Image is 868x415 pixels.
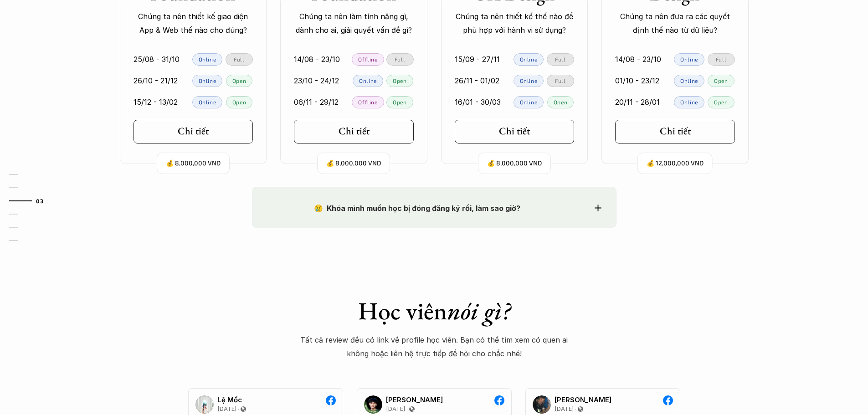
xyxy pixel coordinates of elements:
[9,195,52,206] a: 03
[199,56,216,62] p: Online
[615,95,660,109] p: 20/11 - 28/01
[555,77,565,84] p: Full
[680,56,698,62] p: Online
[358,99,377,105] p: Offline
[234,56,244,62] p: Full
[395,56,405,62] p: Full
[680,99,698,105] p: Online
[647,157,704,169] p: 💰 12,000,000 VND
[359,77,377,84] p: Online
[199,99,216,105] p: Online
[455,120,575,143] a: Chi tiết
[294,95,339,109] p: 06/11 - 29/12
[294,10,414,37] p: Chúng ta nên làm tính năng gì, dành cho ai, giải quyết vấn đề gì?
[520,77,538,84] p: Online
[166,157,221,169] p: 💰 8,000,000 VND
[339,125,370,137] h5: Chi tiết
[714,77,728,84] p: Open
[326,157,381,169] p: 💰 8,000,000 VND
[294,120,414,143] a: Chi tiết
[520,99,538,105] p: Online
[554,99,567,105] p: Open
[615,74,659,87] p: 01/10 - 23/12
[300,296,568,326] h1: Học viên
[199,77,216,84] p: Online
[134,95,178,109] p: 15/12 - 13/02
[217,396,242,404] p: Lệ Mốc
[615,120,735,143] a: Chi tiết
[178,125,209,137] h5: Chi tiết
[134,10,253,37] p: Chúng ta nên thiết kế giao diện App & Web thế nào cho đúng?
[36,198,43,204] strong: 03
[660,125,691,137] h5: Chi tiết
[300,333,568,361] p: Tất cả review đều có link về profile học viên. Bạn có thể tìm xem có quen ai không hoặc liên hệ t...
[615,52,661,66] p: 14/08 - 23/10
[393,77,406,84] p: Open
[232,99,246,105] p: Open
[232,77,246,84] p: Open
[455,74,499,87] p: 26/11 - 01/02
[615,10,735,37] p: Chúng ta nên đưa ra các quyết định thế nào từ dữ liệu?
[134,120,253,143] a: Chi tiết
[455,95,501,109] p: 16/01 - 30/03
[134,74,178,87] p: 26/10 - 21/12
[555,396,611,404] p: [PERSON_NAME]
[455,52,500,66] p: 15/09 - 27/11
[714,99,728,105] p: Open
[447,295,510,327] em: nói gì?
[217,405,236,413] p: [DATE]
[499,125,530,137] h5: Chi tiết
[314,204,520,213] strong: 😢 Khóa mình muốn học bị đóng đăng ký rồi, làm sao giờ?
[520,56,538,62] p: Online
[555,405,574,413] p: [DATE]
[294,74,339,87] p: 23/10 - 24/12
[555,56,565,62] p: Full
[386,396,443,404] p: [PERSON_NAME]
[455,10,575,37] p: Chúng ta nên thiết kế thế nào để phù hợp với hành vi sử dụng?
[680,77,698,84] p: Online
[294,52,340,66] p: 14/08 - 23/10
[134,52,180,66] p: 25/08 - 31/10
[358,56,377,62] p: Offline
[393,99,406,105] p: Open
[386,405,405,413] p: [DATE]
[716,56,726,62] p: Full
[487,157,542,169] p: 💰 8,000,000 VND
